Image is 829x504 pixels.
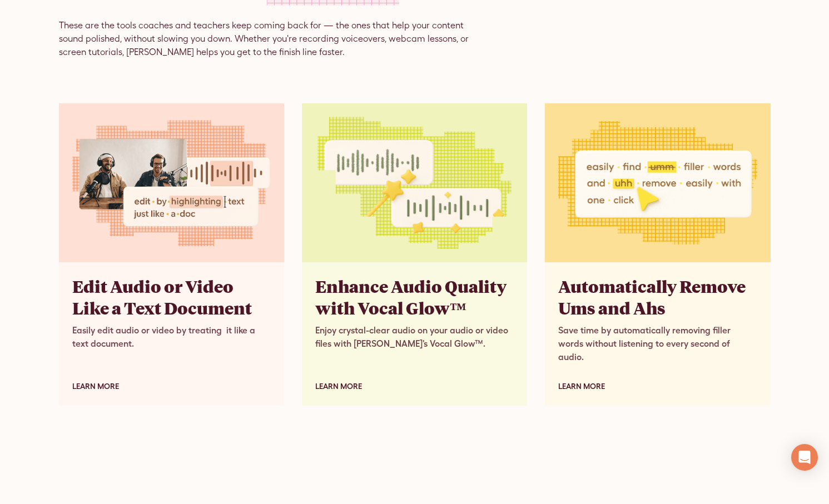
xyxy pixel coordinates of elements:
div: LEARN MORE [315,381,514,392]
h3: Edit Audio or Video Like a Text Document [72,276,271,319]
div: Easily edit audio or video by treating it like a text document. [72,323,271,350]
div: Open Intercom Messenger [791,444,818,471]
a: Automatically Remove Ums and AhsSave time by automatically removing filler words without listenin... [545,103,770,406]
h3: Automatically Remove Ums and Ahs [558,276,757,319]
a: Edit Audio or Video Like a Text DocumentEasily edit audio or video by treating it like a text doc... [59,103,284,406]
div: Enjoy crystal-clear audio on your audio or video files with [PERSON_NAME]'s Vocal Glow™. [315,323,514,350]
h3: Enhance Audio Quality with Vocal Glow™ [315,276,514,319]
div: LEARN MORE [558,381,757,392]
div: Save time by automatically removing filler words without listening to every second of audio. [558,323,757,363]
a: Enhance Audio Quality with Vocal Glow™Enjoy crystal-clear audio on your audio or video files with... [302,103,527,406]
p: These are the tools coaches and teachers keep coming back for — the ones that help your content s... [59,19,486,59]
div: LEARN MORE [72,381,271,392]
